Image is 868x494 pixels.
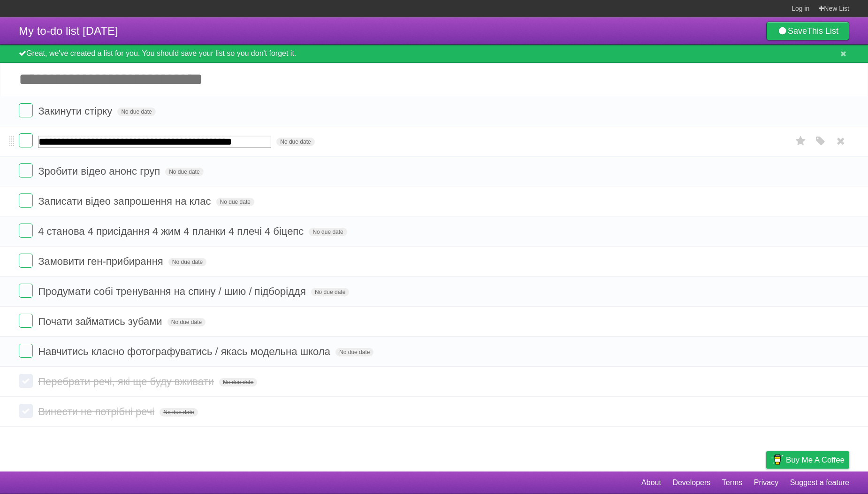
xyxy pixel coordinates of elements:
span: No due date [276,138,314,146]
label: Done [19,224,33,238]
a: Buy me a coffee [766,451,849,469]
label: Done [19,133,33,147]
span: No due date [309,228,347,236]
a: Privacy [754,474,778,492]
span: No due date [165,168,203,176]
a: Suggest a feature [790,474,849,492]
a: About [641,474,661,492]
span: Почати займатись зубами [38,316,165,327]
span: Зробити відео анонс груп [38,165,162,177]
span: Закинути стірку [38,105,114,117]
span: No due date [117,108,155,116]
label: Star task [792,133,810,149]
label: Done [19,103,33,117]
span: Записати відео запрошення на клас [38,195,213,207]
label: Done [19,163,33,178]
a: Terms [722,474,743,492]
img: Buy me a coffee [771,452,784,468]
label: Done [19,374,33,388]
span: No due date [168,318,206,326]
span: No due date [168,258,206,266]
span: Замовити ген-прибирання [38,255,166,267]
span: No due date [219,378,257,386]
span: No due date [311,288,349,296]
span: No due date [160,408,198,417]
a: SaveThis List [766,22,849,40]
span: No due date [335,348,373,356]
span: Перебрати речі, які ще буду вживати [38,376,216,387]
label: Done [19,314,33,328]
span: My to-do list [DATE] [19,24,118,37]
label: Done [19,254,33,268]
label: Done [19,344,33,358]
span: Навчитись класно фотографуватись / якась модельна школа [38,346,333,357]
span: Винести не потрібні речі [38,406,157,417]
span: No due date [216,198,254,206]
span: 4 станова 4 присідання 4 жим 4 планки 4 плечі 4 біцепс [38,225,306,237]
label: Done [19,404,33,418]
label: Done [19,193,33,208]
span: Продумати собі тренування на спину / шию / підборіддя [38,286,308,297]
label: Done [19,284,33,298]
span: Buy me a coffee [786,452,845,468]
a: Developers [672,474,710,492]
b: This List [807,26,838,36]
